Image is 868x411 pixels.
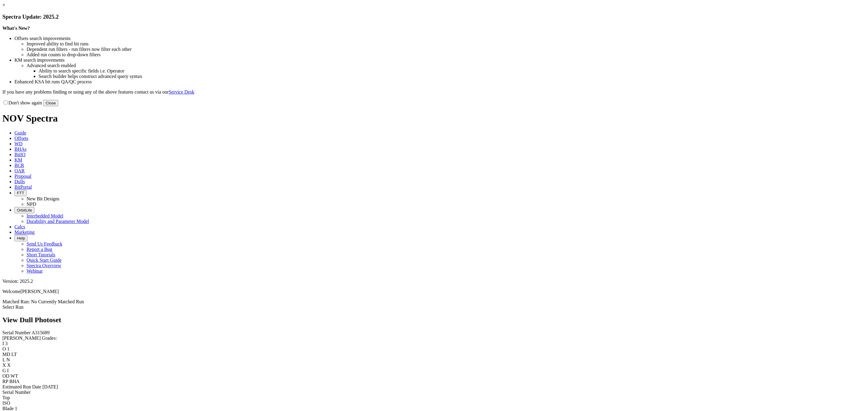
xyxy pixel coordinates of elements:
div: Version: 2025.2 [2,279,866,284]
span: Serial Number [2,390,31,395]
div: [PERSON_NAME] Grades: [2,335,866,341]
a: × [2,2,5,8]
label: I [2,341,4,346]
a: New Bit Designs [27,196,59,201]
span: KM [14,157,22,162]
h3: Spectra Update: 2025.2 [2,14,866,20]
input: Don't show again [4,100,8,104]
span: [DATE] [42,384,58,389]
a: Report a Bug [27,247,52,252]
span: OrbitLite [17,208,32,212]
label: Don't show again [2,100,42,105]
label: RP [2,379,8,384]
label: Estimated Run Date [2,384,41,389]
li: Enhanced KSA bit runs QA/QC process [14,79,866,85]
span: Matched Run: [2,299,30,304]
li: Improved ability to find bit runs [27,41,866,47]
span: LT [11,352,17,357]
label: MD [2,352,10,357]
li: Search builder helps construct advanced query syntax [39,74,866,79]
p: Welcome [2,289,866,294]
span: OAR [14,168,25,173]
span: FTT [17,191,24,195]
li: KM search improvements [14,57,866,63]
a: Short Tutorials [27,252,55,257]
span: N [6,357,10,362]
span: [PERSON_NAME] [20,289,59,294]
span: Guide [14,130,26,135]
li: Ability to search specific fields i.e. Operator [39,68,866,74]
label: O [2,346,6,351]
label: G [2,368,6,373]
span: BCR [14,163,24,168]
a: Interbedded Model [27,213,63,218]
h2: View Dull Photoset [2,316,866,324]
span: I [7,368,9,373]
button: Close [43,100,58,106]
a: Select Run [2,304,24,310]
h1: NOV Spectra [2,113,866,124]
a: Webinar [27,268,43,273]
a: NPD [27,202,36,207]
li: Added run counts to drop-down filters [27,52,866,57]
span: Offsets [14,136,28,141]
a: Quick Start Guide [27,258,61,263]
span: 1 [7,346,10,351]
a: Send Us Feedback [27,241,62,246]
span: WT [11,373,18,379]
a: Spectra Overview [27,263,61,268]
span: Proposal [14,174,31,179]
strong: What's New? [2,26,30,31]
li: Offsets search improvements [14,36,866,41]
span: BHA [9,379,20,384]
span: Dulls [14,179,25,184]
label: X [2,363,6,368]
label: L [2,357,5,362]
li: Advanced search enabled [27,63,866,68]
a: Service Desk [169,89,194,94]
label: OD [2,373,9,379]
span: ISO [2,400,10,406]
span: BHAs [14,147,27,152]
span: WD [14,141,23,146]
span: BitIQ [14,152,25,157]
span: Help [17,236,25,240]
span: Top [2,395,10,400]
li: Dependent run filters - run filters now filter each other [27,47,866,52]
span: BitPortal [14,184,32,190]
span: Marketing [14,230,35,235]
span: X [7,363,11,368]
span: A315689 [32,330,50,335]
a: Durability and Parameter Model [27,219,89,224]
span: 3 [5,341,8,346]
span: No Currently Matched Run [31,299,84,304]
p: If you have any problems finding or using any of the above features contact us via our [2,89,866,95]
span: Blade 1 [2,406,17,411]
span: Calcs [14,224,25,229]
label: Serial Number [2,330,31,335]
